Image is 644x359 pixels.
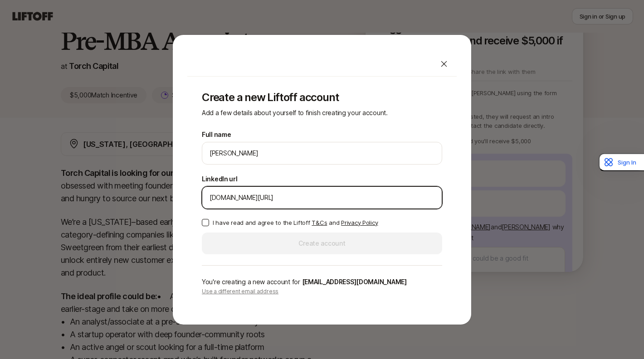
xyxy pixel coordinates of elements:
[312,219,327,226] a: T&Cs
[213,218,378,227] p: I have read and agree to the Liftoff and
[210,148,434,159] input: e.g. Melanie Perkins
[202,91,442,104] p: Create a new Liftoff account
[202,107,442,118] p: Add a few details about yourself to finish creating your account.
[210,192,434,203] input: e.g. https://www.linkedin.com/in/melanie-perkins
[202,287,442,296] p: Use a different email address
[202,219,209,226] button: I have read and agree to the Liftoff T&Cs and Privacy Policy
[202,129,231,140] label: Full name
[302,278,407,286] span: [EMAIL_ADDRESS][DOMAIN_NAME]
[202,166,327,168] p: We'll use Jiya as your preferred name.
[341,219,378,226] a: Privacy Policy
[202,277,442,287] p: You're creating a new account for
[202,174,238,184] label: LinkedIn url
